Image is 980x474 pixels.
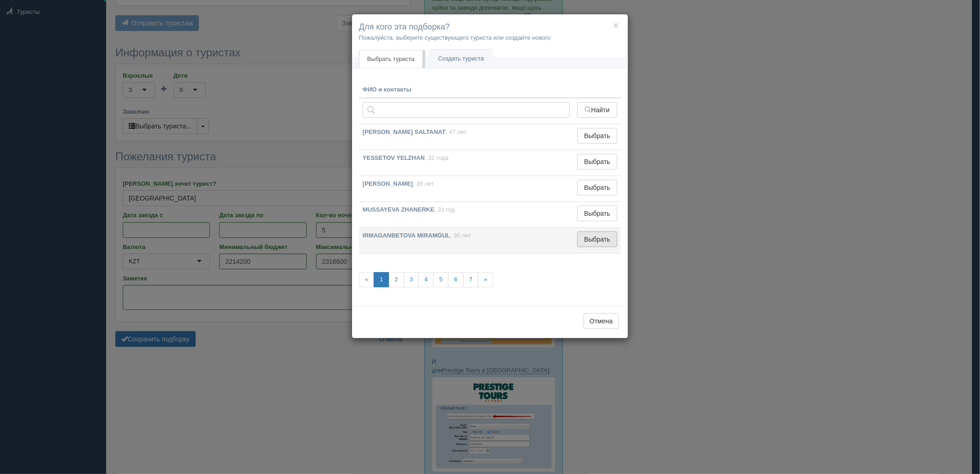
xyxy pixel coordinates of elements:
button: Выбрать [577,180,617,195]
b: MUSSAYEVA ZHANERKE [363,206,435,213]
button: × [613,20,619,30]
span: , 39 лет [413,180,434,187]
span: , 31 год [435,206,455,213]
button: Найти [577,102,617,118]
b: [PERSON_NAME] [363,180,413,187]
button: Выбрать [577,231,617,247]
span: , 32 года [425,154,449,161]
a: » [478,272,493,287]
button: Выбрать [577,154,617,170]
a: 6 [448,272,463,287]
b: [PERSON_NAME] SALTANAT [363,128,446,135]
a: Создать туриста [430,49,492,68]
button: Отмена [584,313,619,329]
a: 5 [433,272,448,287]
a: 7 [463,272,478,287]
span: , 47 лет [446,128,467,135]
th: ФИО и контакты [359,82,574,98]
span: « [359,272,374,287]
p: Пожалуйста, выберите существующего туриста или создайте нового [359,33,621,42]
h4: Для кого эта подборка? [359,21,621,33]
b: IRMAGANBETOVA MIRAMGUL [363,232,450,239]
b: YESSETOV YELZHAN [363,154,425,161]
a: 2 [388,272,404,287]
button: Выбрать [577,206,617,221]
a: Выбрать туриста [359,50,423,68]
a: 1 [374,272,389,287]
a: 4 [418,272,434,287]
input: Поиск по ФИО, паспорту или контактам [363,102,570,118]
span: , 36 лет [450,232,472,239]
a: 3 [404,272,419,287]
button: Выбрать [577,128,617,144]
